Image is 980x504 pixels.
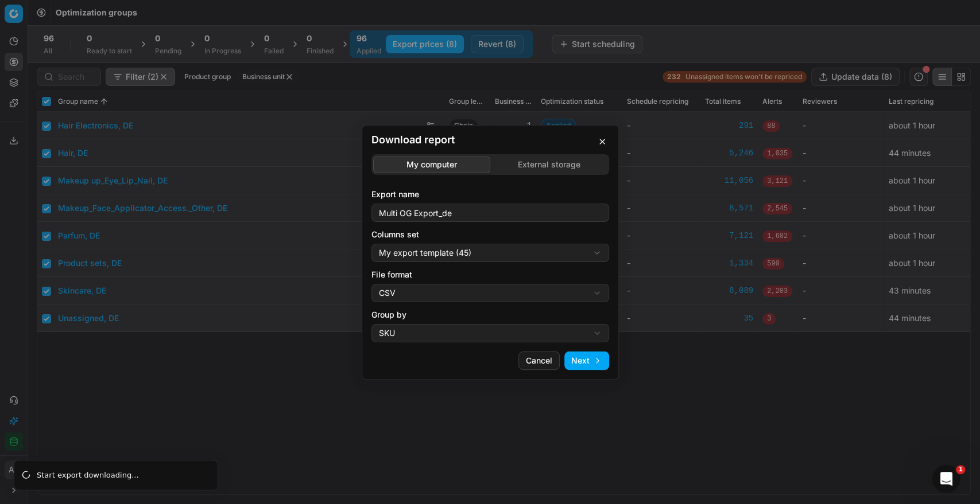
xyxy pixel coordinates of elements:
label: Group by [371,309,609,321]
h2: Download report [371,135,609,145]
button: Cancel [518,351,560,370]
label: Columns set [371,229,609,240]
button: My computer [373,156,490,173]
iframe: Intercom live chat [932,465,960,493]
button: Next [564,351,609,370]
span: 1 [956,465,965,474]
label: File format [371,269,609,280]
label: Export name [371,189,609,200]
button: External storage [490,156,607,173]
